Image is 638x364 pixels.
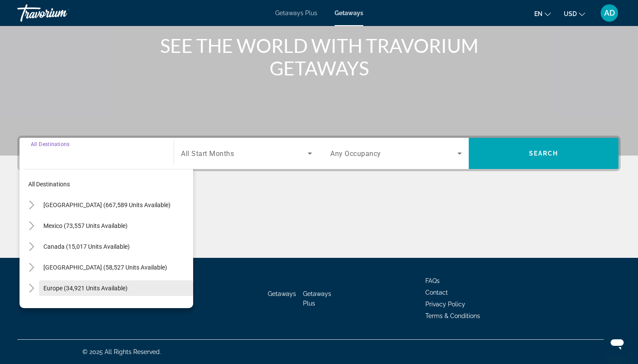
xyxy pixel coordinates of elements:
a: Contact [425,289,448,296]
span: Mexico (73,557 units available) [43,222,128,229]
a: Terms & Conditions [425,312,480,319]
a: Privacy Policy [425,301,465,308]
button: Toggle Australia (3,268 units available) [24,302,39,317]
button: Toggle Europe (34,921 units available) [24,281,39,296]
button: Change currency [564,7,585,20]
span: AD [604,9,615,17]
span: All Destinations [31,141,69,147]
button: All destinations [24,176,193,192]
span: Any Occupancy [330,149,381,158]
a: Getaways [268,290,296,297]
button: Change language [534,7,551,20]
span: Europe (34,921 units available) [43,285,128,292]
button: Search [469,138,618,169]
button: Canada (15,017 units available) [39,239,193,254]
iframe: Bouton de lancement de la fenêtre de messagerie [603,329,631,357]
a: Getaways Plus [275,10,317,16]
span: USD [564,10,577,17]
button: [GEOGRAPHIC_DATA] (667,589 units available) [39,197,193,213]
button: Toggle United States (667,589 units available) [24,198,39,213]
button: Mexico (73,557 units available) [39,218,193,234]
span: [GEOGRAPHIC_DATA] (667,589 units available) [43,201,171,208]
button: Toggle Mexico (73,557 units available) [24,218,39,234]
span: Search [529,150,559,157]
button: Toggle Canada (15,017 units available) [24,239,39,254]
button: User Menu [598,4,621,22]
button: Toggle Caribbean & Atlantic Islands (58,527 units available) [24,260,39,275]
button: Europe (34,921 units available) [39,280,193,296]
span: All destinations [28,181,70,188]
button: [GEOGRAPHIC_DATA] (58,527 units available) [39,260,193,275]
span: © 2025 All Rights Reserved. [82,348,161,355]
a: Travorium [17,2,104,24]
span: Canada (15,017 units available) [43,243,130,250]
button: Australia (3,268 units available) [39,301,193,317]
div: Search widget [20,138,618,169]
span: [GEOGRAPHIC_DATA] (58,527 units available) [43,264,167,271]
a: FAQs [425,277,440,284]
h1: SEE THE WORLD WITH TRAVORIUM GETAWAYS [156,34,482,79]
a: Getaways Plus [303,290,331,307]
span: en [534,10,543,17]
a: Getaways [335,10,363,16]
span: All Start Months [181,149,234,158]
